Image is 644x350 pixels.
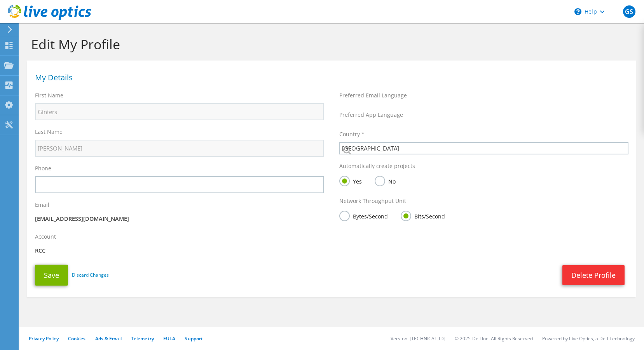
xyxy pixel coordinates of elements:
button: Save [35,265,68,286]
a: Telemetry [131,335,154,342]
label: First Name [35,92,63,99]
a: Cookies [68,335,86,342]
h1: Edit My Profile [31,36,628,52]
p: [EMAIL_ADDRESS][DOMAIN_NAME] [35,215,324,223]
a: Support [185,335,203,342]
label: Country * [339,130,365,138]
label: Preferred App Language [339,111,403,119]
label: Automatically create projects [339,162,415,170]
li: © 2025 Dell Inc. All Rights Reserved [455,335,533,342]
a: EULA [163,335,175,342]
label: Bits/Second [401,211,445,220]
label: Phone [35,165,51,172]
a: Delete Profile [562,265,625,285]
li: Powered by Live Optics, a Dell Technology [542,335,635,342]
label: Network Throughput Unit [339,197,406,205]
label: Account [35,233,56,241]
label: Email [35,201,49,209]
a: Discard Changes [72,271,109,279]
p: RCC [35,246,324,255]
li: Version: [TECHNICAL_ID] [391,335,445,342]
h1: My Details [35,74,625,81]
label: Last Name [35,128,63,136]
label: No [375,176,396,185]
label: Yes [339,176,362,185]
label: Bytes/Second [339,211,388,220]
label: Preferred Email Language [339,92,407,99]
a: Privacy Policy [29,335,59,342]
svg: \n [574,8,581,15]
span: GS [623,5,635,18]
a: Ads & Email [95,335,122,342]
